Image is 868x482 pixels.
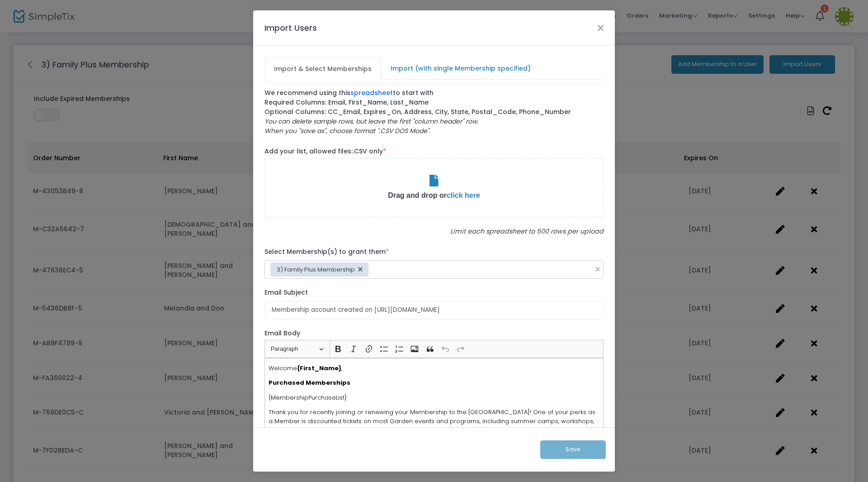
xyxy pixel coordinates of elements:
[267,342,328,356] button: Paragraph
[264,358,604,449] div: Rich Text Editor, main
[357,266,364,273] span: delete
[269,408,595,443] span: Thank you for recently joining or renewing your Membership to the [GEOGRAPHIC_DATA]! One of your ...
[447,191,480,199] span: click here
[592,264,603,275] span: clear
[297,364,341,372] strong: {First_Name}
[350,88,393,97] a: spreadsheet
[269,61,377,76] span: Import & Select Memberships
[595,22,607,33] button: Close
[277,267,355,272] span: 3) Family Plus Membership
[264,288,604,297] label: Email Subject
[269,364,342,372] span: Welcome ,
[260,88,608,136] label: We recommend using this to start with Required Columns: Email, First_Name, Last_Name Optional Col...
[264,247,604,257] label: Select Membership(s) to grant them
[264,329,300,338] label: Email Body
[265,190,603,201] p: Drag and drop or
[269,393,347,402] span: {MembershipPurchaseList}
[269,378,350,387] strong: Purchased Memberships
[271,344,318,354] span: Paragraph
[264,301,604,320] input: Enter Email Subject
[385,61,536,76] span: Import (with single Membership specified)
[450,227,604,236] span: Limit each spreadsheet to 500 rows per upload
[264,147,386,156] span: Add your list, allowed files:.CSV only
[264,22,317,34] h4: Import Users
[264,117,478,135] span: You can delete sample rows, but leave the first "column header" row. When you "save as", choose f...
[264,340,604,358] div: Editor toolbar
